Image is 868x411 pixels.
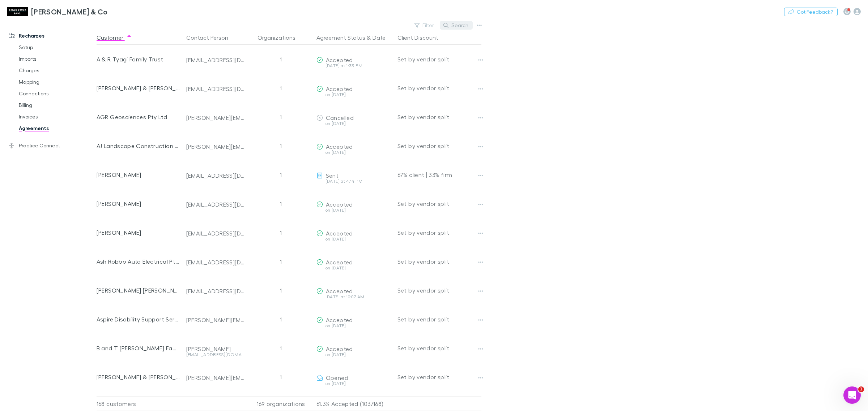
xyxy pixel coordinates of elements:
div: [PERSON_NAME][EMAIL_ADDRESS][DOMAIN_NAME] [186,114,246,121]
a: Imports [12,53,102,65]
div: [PERSON_NAME] [97,160,180,189]
div: [PERSON_NAME] [PERSON_NAME] [97,276,180,305]
div: 169 organizations [248,397,314,411]
a: Practice Connect [1,140,102,151]
div: [DATE] at 10:07 AM [316,295,392,299]
div: Set by vendor split [397,218,481,247]
div: on [DATE] [316,92,392,97]
div: [PERSON_NAME] [186,345,246,352]
div: Set by vendor split [397,45,481,74]
div: [DATE] at 4:14 PM [316,179,392,183]
div: [EMAIL_ADDRESS][DOMAIN_NAME] [186,352,246,357]
img: Shaddock & Co's Logo [7,7,28,16]
a: Invoices [12,111,102,122]
button: Date [373,30,386,45]
a: Recharges [1,30,102,42]
div: 168 customers [97,397,183,411]
div: 1 [248,45,314,74]
div: Set by vendor split [397,74,481,103]
div: Set by vendor split [397,247,481,276]
button: Organizations [258,30,304,45]
span: Opened [326,374,348,381]
div: 1 [248,218,314,247]
div: [EMAIL_ADDRESS][DOMAIN_NAME] [186,85,246,92]
div: AJ Landscape Construction Pty Ltd [97,131,180,160]
span: Accepted [326,56,353,63]
div: 1 [248,160,314,189]
div: [PERSON_NAME] & [PERSON_NAME] [97,74,180,103]
span: 1 [858,386,864,392]
iframe: Intercom live chat [843,386,861,404]
div: 1 [248,103,314,131]
button: Client Discount [397,30,447,45]
span: Accepted [326,259,353,265]
div: Aspire Disability Support Services Pty Ltd [97,305,180,334]
div: [EMAIL_ADDRESS][DOMAIN_NAME] [186,259,246,266]
span: Accepted [326,85,353,92]
a: Charges [12,65,102,76]
div: on [DATE] [316,324,392,328]
span: Accepted [326,143,353,150]
div: on [DATE] [316,208,392,212]
div: Set by vendor split [397,363,481,391]
div: on [DATE] [316,266,392,270]
div: [EMAIL_ADDRESS][DOMAIN_NAME] [186,56,246,64]
div: 1 [248,247,314,276]
div: [PERSON_NAME] [97,218,180,247]
div: [PERSON_NAME] & [PERSON_NAME] [97,363,180,391]
a: Billing [12,99,102,111]
h3: [PERSON_NAME] & Co [31,7,108,16]
a: Agreements [12,122,102,134]
button: Filter [411,21,438,30]
div: 1 [248,189,314,218]
div: [EMAIL_ADDRESS][DOMAIN_NAME] [186,172,246,179]
a: Connections [12,88,102,99]
a: Mapping [12,76,102,88]
span: Accepted [326,316,353,323]
div: [PERSON_NAME] [97,189,180,218]
a: [PERSON_NAME] & Co [3,3,112,20]
p: 61.3% Accepted (103/168) [316,397,392,411]
div: 1 [248,305,314,334]
button: Search [440,21,473,30]
div: on [DATE] [316,121,392,126]
div: 1 [248,276,314,305]
button: Contact Person [186,30,237,45]
div: Set by vendor split [397,305,481,334]
div: 1 [248,363,314,391]
div: Set by vendor split [397,131,481,160]
div: 1 [248,131,314,160]
span: Cancelled [326,114,354,121]
div: Set by vendor split [397,103,481,131]
div: Set by vendor split [397,334,481,363]
span: Accepted [326,287,353,294]
div: [PERSON_NAME][EMAIL_ADDRESS][DOMAIN_NAME] [186,316,246,324]
div: [PERSON_NAME][EMAIL_ADDRESS][DOMAIN_NAME][PERSON_NAME] [186,143,246,150]
div: A & R Tyagi Family Trust [97,45,180,74]
span: Accepted [326,345,353,352]
div: & [316,30,392,45]
span: Accepted [326,230,353,237]
div: on [DATE] [316,150,392,155]
div: on [DATE] [316,352,392,357]
div: [EMAIL_ADDRESS][DOMAIN_NAME] [186,287,246,295]
div: Set by vendor split [397,189,481,218]
button: Customer [97,30,132,45]
div: Set by vendor split [397,276,481,305]
div: 1 [248,74,314,103]
div: [EMAIL_ADDRESS][DOMAIN_NAME] [186,201,246,208]
div: [PERSON_NAME][EMAIL_ADDRESS][DOMAIN_NAME] [186,374,246,381]
div: 67% client | 33% firm [397,160,481,189]
div: on [DATE] [316,237,392,241]
div: AGR Geosciences Pty Ltd [97,103,180,131]
div: Ash Robbo Auto Electrical Pty Ltd [97,247,180,276]
div: [EMAIL_ADDRESS][DOMAIN_NAME] [186,230,246,237]
div: B and T [PERSON_NAME] Family Trust [97,334,180,363]
div: on [DATE] [316,381,392,386]
span: Sent [326,172,339,179]
button: Agreement Status [316,30,365,45]
div: 1 [248,334,314,363]
a: Setup [12,42,102,53]
button: Got Feedback? [784,8,838,16]
span: Accepted [326,201,353,208]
